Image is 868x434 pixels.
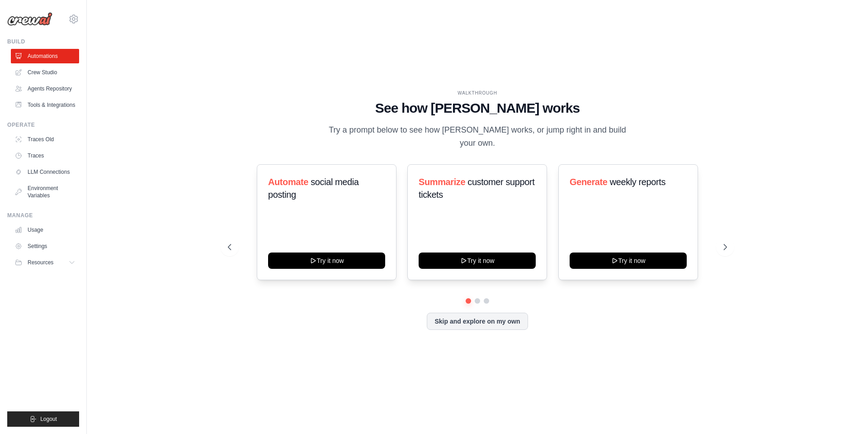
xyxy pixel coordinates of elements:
button: Resources [11,255,79,270]
a: Automations [11,49,79,63]
button: Try it now [419,253,536,269]
span: Summarize [419,177,465,187]
a: Traces Old [11,132,79,147]
h1: See how [PERSON_NAME] works [228,100,727,116]
div: Operate [7,121,79,129]
a: Traces [11,148,79,163]
div: WALKTHROUGH [228,90,727,96]
img: Logo [7,12,52,26]
a: Environment Variables [11,181,79,203]
button: Skip and explore on my own [427,313,528,330]
div: Manage [7,212,79,219]
span: Logout [40,415,57,423]
a: Usage [11,223,79,237]
span: social media posting [268,177,359,200]
span: weekly reports [609,177,665,187]
a: Agents Repository [11,81,79,96]
span: customer support tickets [419,177,534,200]
div: Build [7,38,79,45]
a: Settings [11,239,79,253]
a: Tools & Integrations [11,98,79,112]
button: Try it now [268,253,385,269]
button: Logout [7,411,79,427]
a: LLM Connections [11,165,79,179]
span: Automate [268,177,308,187]
span: Generate [570,177,608,187]
a: Crew Studio [11,65,79,80]
button: Try it now [570,253,687,269]
p: Try a prompt below to see how [PERSON_NAME] works, or jump right in and build your own. [325,124,629,150]
span: Resources [28,259,53,266]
